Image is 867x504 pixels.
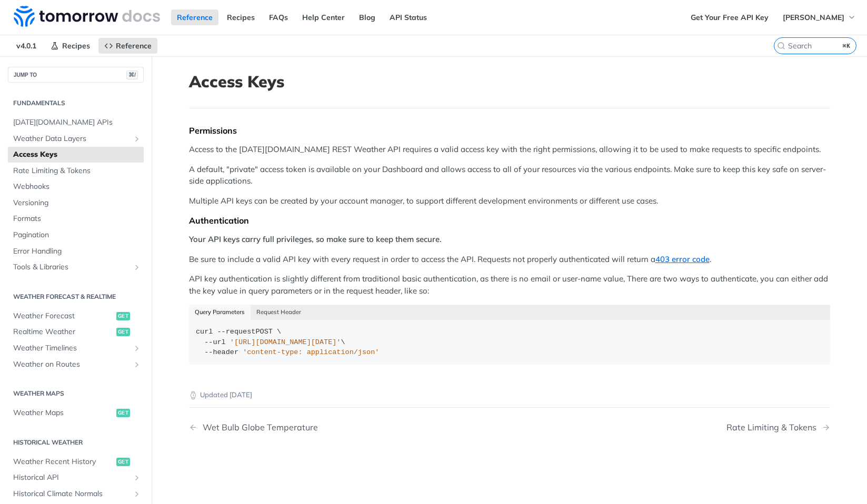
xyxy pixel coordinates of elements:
a: Blog [353,9,381,25]
a: Historical APIShow subpages for Historical API [8,470,144,486]
p: Updated [DATE] [189,390,830,400]
a: FAQs [263,9,294,25]
span: Weather Forecast [13,311,114,321]
span: get [116,409,130,417]
span: --url [204,338,226,346]
span: Weather on Routes [13,359,130,370]
span: 'content-type: application/json' [243,348,379,356]
button: JUMP TO⌘/ [8,67,144,83]
span: --request [217,328,256,336]
a: Previous Page: Wet Bulb Globe Temperature [189,422,464,432]
h1: Access Keys [189,72,830,91]
div: Wet Bulb Globe Temperature [197,422,318,432]
span: Pagination [13,230,141,240]
a: Webhooks [8,179,144,195]
span: Realtime Weather [13,327,114,337]
button: Show subpages for Historical Climate Normals [133,490,141,498]
span: v4.0.1 [11,38,42,54]
span: Recipes [62,41,90,51]
span: ⌘/ [126,70,138,79]
a: Formats [8,211,144,227]
a: Versioning [8,195,144,211]
span: Webhooks [13,182,141,192]
a: Tools & LibrariesShow subpages for Tools & Libraries [8,259,144,275]
a: Get Your Free API Key [685,9,774,25]
svg: Search [777,42,785,50]
a: Weather Mapsget [8,405,144,421]
p: A default, "private" access token is available on your Dashboard and allows access to all of your... [189,164,830,187]
span: Historical API [13,472,130,483]
span: Tools & Libraries [13,262,130,273]
div: Permissions [189,125,830,136]
span: --header [204,348,238,356]
span: Access Keys [13,149,141,160]
h2: Historical Weather [8,438,144,447]
a: Weather TimelinesShow subpages for Weather Timelines [8,340,144,356]
a: Error Handling [8,244,144,259]
span: [DATE][DOMAIN_NAME] APIs [13,117,141,128]
button: Show subpages for Weather on Routes [133,360,141,369]
span: get [116,458,130,466]
div: Authentication [189,215,830,226]
p: Be sure to include a valid API key with every request in order to access the API. Requests not pr... [189,254,830,266]
nav: Pagination Controls [189,412,830,443]
span: Formats [13,214,141,224]
div: Rate Limiting & Tokens [726,422,822,432]
span: Historical Climate Normals [13,489,130,499]
p: Multiple API keys can be created by your account manager, to support different development enviro... [189,195,830,207]
a: Next Page: Rate Limiting & Tokens [726,422,830,432]
span: get [116,312,130,320]
span: [PERSON_NAME] [783,13,844,22]
a: 403 error code [655,254,710,264]
button: Show subpages for Weather Timelines [133,344,141,352]
h2: Weather Maps [8,389,144,398]
p: API key authentication is slightly different from traditional basic authentication, as there is n... [189,273,830,297]
a: Pagination [8,227,144,243]
p: Access to the [DATE][DOMAIN_NAME] REST Weather API requires a valid access key with the right per... [189,144,830,156]
kbd: ⌘K [840,41,853,51]
span: Weather Maps [13,408,114,418]
span: Weather Timelines [13,343,130,354]
span: '[URL][DOMAIN_NAME][DATE]' [230,338,341,346]
span: Reference [116,41,152,51]
img: Tomorrow.io Weather API Docs [14,6,160,27]
button: Show subpages for Weather Data Layers [133,135,141,143]
a: Weather Recent Historyget [8,454,144,470]
a: Access Keys [8,147,144,163]
button: Show subpages for Historical API [133,473,141,482]
a: Recipes [45,38,96,54]
a: Recipes [221,9,261,25]
span: Rate Limiting & Tokens [13,166,141,176]
a: Weather on RoutesShow subpages for Weather on Routes [8,357,144,372]
div: POST \ \ [196,327,823,358]
button: Request Header [251,305,307,319]
h2: Weather Forecast & realtime [8,292,144,301]
a: Weather Data LayersShow subpages for Weather Data Layers [8,131,144,147]
button: [PERSON_NAME] [777,9,862,25]
span: get [116,328,130,336]
span: Versioning [13,198,141,208]
button: Show subpages for Tools & Libraries [133,263,141,271]
span: Weather Recent History [13,457,114,467]
a: Reference [171,9,218,25]
span: curl [196,328,213,336]
a: Weather Forecastget [8,308,144,324]
a: Historical Climate NormalsShow subpages for Historical Climate Normals [8,486,144,502]
strong: Your API keys carry full privileges, so make sure to keep them secure. [189,234,442,244]
a: Help Center [296,9,351,25]
a: [DATE][DOMAIN_NAME] APIs [8,115,144,130]
h2: Fundamentals [8,98,144,108]
a: Rate Limiting & Tokens [8,163,144,179]
span: Error Handling [13,246,141,257]
a: Reference [98,38,157,54]
a: API Status [384,9,433,25]
span: Weather Data Layers [13,134,130,144]
a: Realtime Weatherget [8,324,144,340]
